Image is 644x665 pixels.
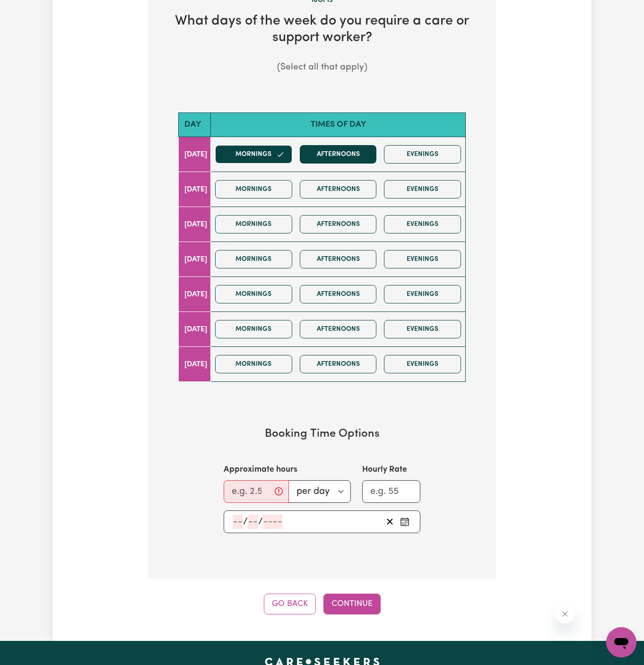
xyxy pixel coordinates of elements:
button: Afternoons [300,355,377,373]
th: Times of day [211,112,466,137]
td: [DATE] [179,277,211,312]
td: [DATE] [179,137,211,172]
td: [DATE] [179,347,211,382]
button: Continue [323,594,381,614]
button: Mornings [215,355,292,373]
td: [DATE] [179,242,211,277]
td: [DATE] [179,172,211,207]
button: Evenings [384,215,461,233]
button: Mornings [215,215,292,233]
td: [DATE] [179,312,211,347]
label: Hourly Rate [362,464,407,476]
th: Day [179,112,211,137]
button: Go Back [264,594,316,614]
span: / [258,517,263,527]
button: Mornings [215,320,292,338]
h3: Booking Time Options [178,427,466,441]
button: Afternoons [300,180,377,199]
input: e.g. 55 [362,480,420,503]
input: -- [233,515,243,529]
button: Mornings [215,250,292,268]
span: Need any help? [6,7,57,14]
button: Evenings [384,180,461,199]
button: Mornings [215,180,292,199]
button: Evenings [384,355,461,373]
button: Clear start date [383,515,397,529]
button: Mornings [215,285,292,303]
p: (Select all that apply) [163,61,481,75]
button: Evenings [384,320,461,338]
iframe: Button to launch messaging window [606,627,636,657]
button: Evenings [384,145,461,164]
label: Approximate hours [224,464,297,476]
input: e.g. 2.5 [224,480,289,503]
button: Pick an approximate start date [397,515,412,529]
button: Afternoons [300,250,377,268]
button: Evenings [384,250,461,268]
td: [DATE] [179,207,211,242]
span: / [243,517,248,527]
button: Evenings [384,285,461,303]
input: ---- [263,515,282,529]
input: -- [248,515,258,529]
h2: What days of the week do you require a care or support worker? [163,13,481,46]
button: Afternoons [300,145,377,164]
button: Mornings [215,145,292,164]
iframe: Close message [556,605,574,623]
button: Afternoons [300,320,377,338]
button: Afternoons [300,215,377,233]
button: Afternoons [300,285,377,303]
